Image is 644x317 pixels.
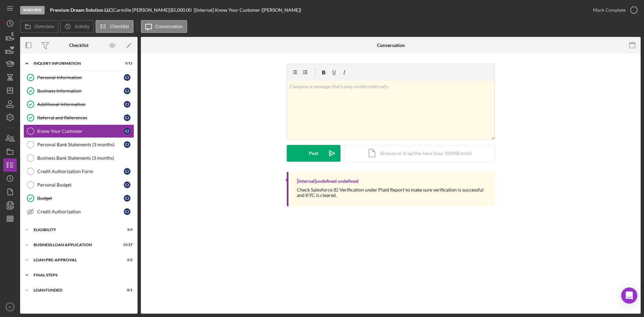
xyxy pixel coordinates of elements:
label: Conversation [155,24,183,29]
div: Business Bank Statements (3 months) [37,155,134,161]
div: LOAN FUNDED [34,288,116,292]
button: IV [3,300,17,314]
div: 0 / 1 [120,288,132,292]
label: Checklist [110,24,129,29]
div: C J [124,114,130,121]
a: Credit Authorization FormCJ [23,165,134,178]
a: Know Your CustomerCJ [23,124,134,138]
div: | [50,7,113,13]
a: Business Bank Statements (3 months) [23,151,134,165]
div: C J [124,208,130,215]
a: Additional InformationCJ [23,98,134,111]
a: Business InformationCJ [23,84,134,98]
div: INQUIRY INFORMATION [34,61,116,65]
div: | [Internal] Know Your Customer ([PERSON_NAME]) [194,7,301,13]
div: C J [124,128,130,135]
div: [Internal] undefined undefined [297,178,359,184]
div: Personal Budget [37,182,124,188]
div: BUSINESS LOAN APPLICATION [34,243,116,247]
div: $5,000.00 [171,7,194,13]
div: Referral and References [37,115,124,120]
button: Checklist [96,20,133,33]
div: C J [124,74,130,81]
a: Personal BudgetCJ [23,178,134,192]
div: C J [124,195,130,202]
div: Credit Authorization Form [37,169,124,174]
div: C J [124,88,130,94]
div: LOAN PRE-APPROVAL [34,258,116,262]
div: In Review [20,6,45,14]
div: Additional Information [37,102,124,107]
button: Overview [20,20,58,33]
a: Personal InformationCJ [23,71,134,84]
div: Open Intercom Messenger [621,287,637,304]
div: Carmille [PERSON_NAME] | [113,7,171,13]
a: Referral and ReferencesCJ [23,111,134,124]
button: Activity [60,20,94,33]
div: Personal Bank Statements (3 months) [37,142,124,147]
text: IV [8,305,12,309]
label: Overview [35,24,54,29]
button: Conversation [141,20,187,33]
div: FINAL STEPS [34,273,129,277]
div: Budget [37,196,124,201]
button: Post [287,145,340,162]
div: C J [124,101,130,108]
div: Personal Information [37,75,124,80]
div: C J [124,168,130,175]
div: C J [124,141,130,148]
a: Credit AuthorizationCJ [23,205,134,218]
b: Premium Dream Solution LLC [50,7,112,13]
div: Know Your Customer [37,128,124,134]
div: Checklist [69,43,89,48]
label: Activity [74,24,89,29]
div: Conversation [377,43,405,48]
div: Business Information [37,88,124,94]
div: ELIGIBILITY [34,228,116,232]
a: Personal Bank Statements (3 months)CJ [23,138,134,151]
div: 3 / 4 [120,228,132,232]
button: Mark Complete [586,3,641,17]
a: BudgetCJ [23,192,134,205]
div: Credit Authorization [37,209,124,214]
div: 2 / 2 [120,258,132,262]
div: 15 / 27 [120,243,132,247]
div: Mark Complete [593,3,626,17]
div: Post [309,145,318,162]
div: C J [124,181,130,188]
div: 5 / 11 [120,61,132,65]
div: Check Salesforce ID Verification under Plaid Report to make sure verification is successful and K... [297,187,488,198]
